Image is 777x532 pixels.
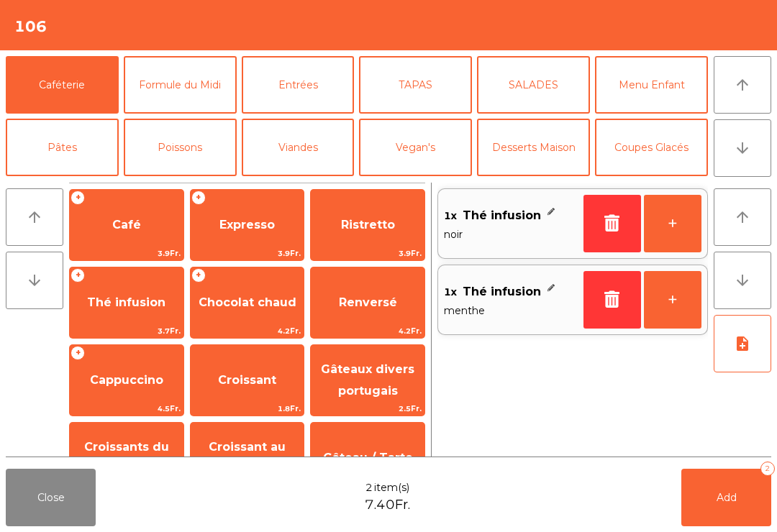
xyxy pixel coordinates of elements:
[760,462,775,476] div: 2
[71,268,85,283] span: +
[191,247,304,260] span: 3.9Fr.
[199,295,296,309] span: Chocolat chaud
[311,324,424,338] span: 4.2Fr.
[219,218,275,231] span: Expresso
[714,188,771,246] button: arrow_upward
[70,324,183,338] span: 3.7Fr.
[734,139,751,157] i: arrow_downward
[365,480,373,495] span: 2
[87,295,165,309] span: Thé infusion
[218,373,276,387] span: Croissant
[734,76,751,93] i: arrow_upward
[6,252,63,309] button: arrow_downward
[26,208,43,226] i: arrow_upward
[714,56,771,114] button: arrow_upward
[71,191,85,205] span: +
[359,56,472,114] button: TAPAS
[6,469,96,526] button: Close
[70,402,183,416] span: 4.5Fr.
[191,268,206,283] span: +
[734,272,751,289] i: arrow_downward
[644,195,701,252] button: +
[463,281,541,303] span: Thé infusion
[242,56,355,114] button: Entrées
[209,440,286,475] span: Croissant au chocolat pt
[124,56,237,114] button: Formule du Midi
[463,205,541,226] span: Thé infusion
[359,119,472,176] button: Vegan's
[191,402,304,416] span: 1.8Fr.
[70,247,183,260] span: 3.9Fr.
[714,315,771,372] button: note_add
[477,56,590,114] button: SALADES
[444,226,578,242] span: noir
[191,191,206,205] span: +
[90,373,163,387] span: Cappuccino
[242,119,355,176] button: Viandes
[734,208,751,226] i: arrow_upward
[124,119,237,176] button: Poissons
[681,469,771,526] button: Add2
[71,346,85,360] span: +
[644,271,701,329] button: +
[84,440,169,475] span: Croissants du Porto
[26,272,43,289] i: arrow_downward
[6,119,119,176] button: Pâtes
[6,188,63,246] button: arrow_upward
[374,480,409,495] span: item(s)
[477,119,590,176] button: Desserts Maison
[341,218,395,231] span: Ristretto
[6,56,119,114] button: Caféterie
[321,362,414,398] span: Gâteaux divers portugais
[365,495,410,515] span: 7.40Fr.
[311,402,424,416] span: 2.5Fr.
[444,281,457,303] span: 1x
[339,295,397,309] span: Renversé
[444,205,457,226] span: 1x
[14,16,47,37] h4: 106
[311,247,424,260] span: 3.9Fr.
[595,56,708,114] button: Menu Enfant
[191,324,304,338] span: 4.2Fr.
[717,491,737,504] span: Add
[595,119,708,176] button: Coupes Glacés
[734,335,751,352] i: note_add
[714,252,771,309] button: arrow_downward
[444,303,578,318] span: menthe
[112,218,141,231] span: Café
[714,119,771,177] button: arrow_downward
[323,451,413,464] span: Gâteau / Tarte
